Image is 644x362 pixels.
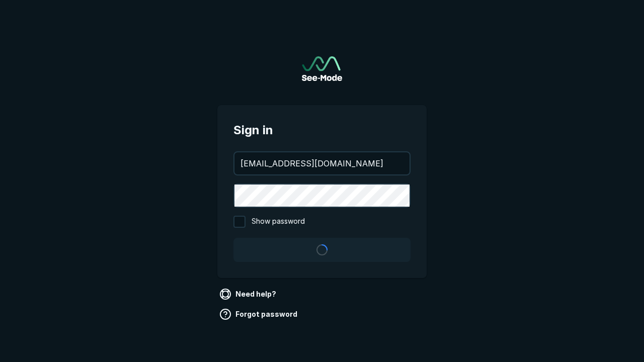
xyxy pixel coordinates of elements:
a: Go to sign in [302,56,342,81]
img: See-Mode Logo [302,56,342,81]
span: Sign in [233,121,411,139]
a: Need help? [217,286,280,302]
span: Show password [252,216,305,228]
input: your@email.com [234,152,410,174]
a: Forgot password [217,306,301,322]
